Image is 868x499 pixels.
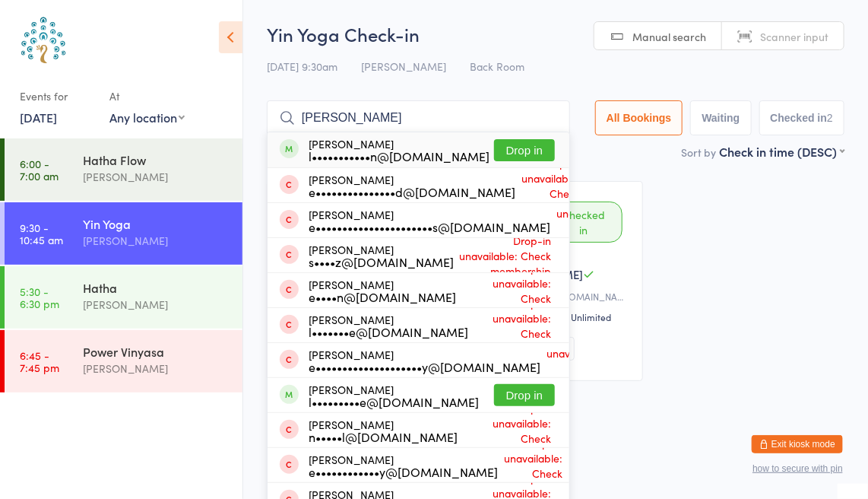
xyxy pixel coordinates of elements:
time: 9:30 - 10:45 am [20,221,63,246]
button: Exit kiosk mode [752,435,843,453]
div: [PERSON_NAME] [309,383,479,408]
button: Drop in [494,139,555,161]
div: [PERSON_NAME] [309,313,468,338]
span: Drop-in unavailable: Check membership [540,326,609,395]
div: [PERSON_NAME] [83,168,230,186]
span: [DATE] 9:30am [267,59,337,74]
a: [DATE] [20,109,57,126]
span: Drop-in unavailable: Check membership [458,396,555,465]
div: [PERSON_NAME] [83,360,230,377]
a: 9:30 -10:45 amYin Yoga[PERSON_NAME] [5,202,242,265]
div: Power Vinyasa [83,343,230,360]
a: 6:45 -7:45 pmPower Vinyasa[PERSON_NAME] [5,330,242,393]
span: [PERSON_NAME] [361,59,446,74]
a: 5:30 -6:30 pmHatha[PERSON_NAME] [5,266,242,329]
div: Hatha Flow [83,151,230,168]
div: 2 [827,112,833,124]
span: Scanner input [760,29,828,44]
span: Drop-in unavailable: Check membership [456,256,555,325]
span: Drop-in unavailable: Check membership [515,151,584,220]
button: Waiting [690,100,751,135]
button: Drop in [494,384,555,406]
time: 5:30 - 6:30 pm [20,285,59,310]
button: Checked in2 [759,100,845,135]
div: n•••••l@[DOMAIN_NAME] [309,431,458,443]
div: [PERSON_NAME] [83,232,230,249]
span: Drop-in unavailable: Check membership [454,229,555,282]
button: All Bookings [595,100,683,135]
div: e••••••••••••••••••••y@[DOMAIN_NAME] [309,361,540,373]
input: Search [267,100,570,135]
div: [PERSON_NAME] [309,453,498,478]
div: [PERSON_NAME] [309,418,458,443]
div: Check in time (DESC) [719,143,844,160]
div: [PERSON_NAME] [309,348,540,373]
div: l•••••••••e@[DOMAIN_NAME] [309,396,479,408]
span: Manual search [632,29,706,44]
div: Events for [20,84,94,109]
div: l•••••••••••n@[DOMAIN_NAME] [309,150,489,162]
a: 6:00 -7:00 amHatha Flow[PERSON_NAME] [5,138,242,201]
span: Drop-in unavailable: Check membership [468,291,555,360]
time: 6:00 - 7:00 am [20,157,59,182]
div: [PERSON_NAME] [309,208,550,233]
span: Drop-in unavailable: Check membership [550,186,619,255]
div: e••••n@[DOMAIN_NAME] [309,291,456,303]
div: e•••••••••••••••d@[DOMAIN_NAME] [309,186,515,198]
div: [PERSON_NAME] [83,296,230,313]
div: [PERSON_NAME] [309,278,456,303]
div: Checked in [544,202,622,243]
label: Sort by [681,145,716,160]
div: l•••••••e@[DOMAIN_NAME] [309,326,468,338]
img: Australian School of Meditation & Yoga [15,11,72,68]
div: e••••••••••••y@[DOMAIN_NAME] [309,466,498,478]
time: 6:45 - 7:45 pm [20,349,59,373]
div: [PERSON_NAME] [309,243,454,268]
div: Yin Yoga [83,215,230,232]
div: [PERSON_NAME] [309,138,489,162]
button: how to secure with pin [752,463,843,474]
div: e••••••••••••••••••••••s@[DOMAIN_NAME] [309,221,550,233]
div: Any location [109,109,185,126]
div: s••••z@[DOMAIN_NAME] [309,256,454,268]
div: At [109,84,185,109]
span: Back Room [470,59,524,74]
div: Hatha [83,279,230,296]
div: [PERSON_NAME] [309,173,515,198]
h2: Yin Yoga Check-in [267,21,844,46]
